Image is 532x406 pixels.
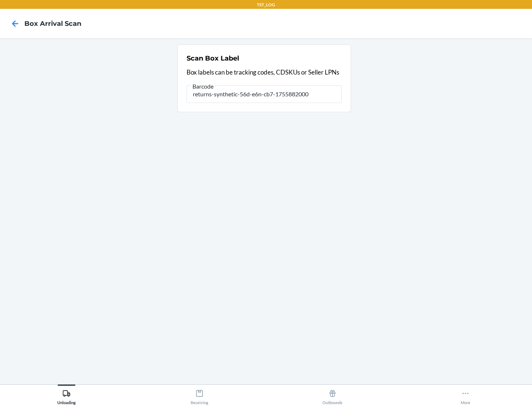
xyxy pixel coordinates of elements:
div: More [461,386,470,405]
p: TST_LOG [257,1,275,8]
button: More [399,385,532,405]
div: Outbounds [323,386,342,405]
input: Barcode [187,85,342,103]
button: Outbounds [266,385,399,405]
h2: Scan Box Label [187,54,239,63]
p: Box labels can be tracking codes, CDSKUs or Seller LPNs [187,68,342,77]
button: Receiving [133,385,266,405]
div: Unloading [57,386,76,405]
span: Barcode [191,83,215,90]
div: Receiving [191,386,208,405]
h4: Box Arrival Scan [24,19,81,28]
